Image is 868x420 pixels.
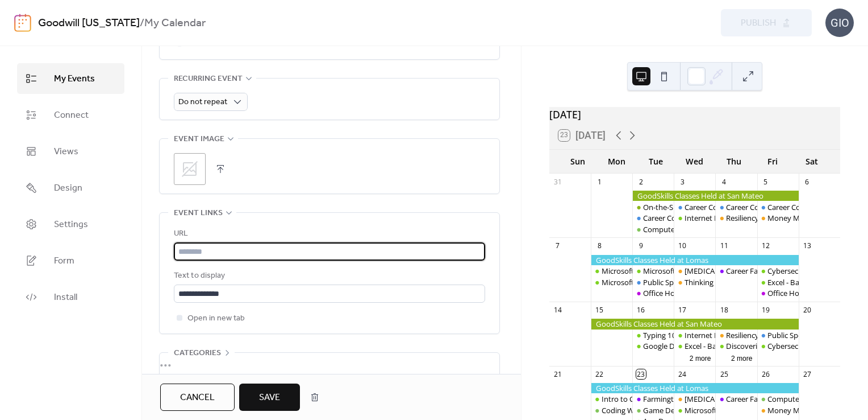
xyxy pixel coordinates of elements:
[17,172,124,203] a: Design
[54,254,74,268] span: Form
[160,384,235,411] button: Cancel
[602,266,654,276] div: Microsoft Word
[636,369,646,379] div: 23
[180,391,215,405] span: Cancel
[140,13,144,34] b: /
[174,207,223,220] span: Event links
[553,369,562,379] div: 21
[602,277,675,287] div: Microsoft PowerPoint
[757,213,799,223] div: Money Management
[685,330,735,340] div: Internet Basics
[757,341,799,351] div: Cybersecurity
[726,330,796,340] div: Resiliency Workshop
[54,72,95,86] span: My Events
[792,150,831,173] div: Sat
[591,255,799,265] div: GoodSkills Classes Held at Lomas
[174,347,221,360] span: Categories
[187,38,237,51] span: Hide end time
[761,177,770,187] div: 5
[643,277,715,287] div: Public Speaking Intro
[591,266,632,276] div: Microsoft Word
[757,288,799,298] div: Office Hours
[187,312,245,326] span: Open in new tab
[719,369,729,379] div: 25
[802,306,812,315] div: 20
[761,241,770,251] div: 12
[685,394,780,404] div: [MEDICAL_DATA] Workshop
[674,394,715,404] div: Stress Management Workshop
[719,306,729,315] div: 18
[757,330,799,340] div: Public Speaking Intro
[767,341,814,351] div: Cybersecurity
[553,177,562,187] div: 31
[17,245,124,276] a: Form
[239,384,300,411] button: Save
[632,288,674,298] div: Office Hours
[715,213,757,223] div: Resiliency
[38,13,140,34] a: Goodwill [US_STATE]
[632,330,674,340] div: Typing 101
[757,202,799,212] div: Career Compass West: Your New Job
[17,63,124,94] a: My Events
[685,341,728,351] div: Excel - Basics
[595,369,604,379] div: 22
[17,100,124,130] a: Connect
[715,341,757,351] div: Discovering Data
[636,241,646,251] div: 9
[636,150,675,173] div: Tue
[685,202,819,212] div: Career Compass East: Resume/Applying
[685,213,735,223] div: Internet Basics
[553,241,562,251] div: 7
[549,107,840,122] div: [DATE]
[174,133,224,146] span: Event image
[757,405,799,415] div: Money Management
[558,150,598,173] div: Sun
[591,394,632,404] div: Intro to Coding
[643,288,686,298] div: Office Hours
[632,191,799,201] div: GoodSkills Classes Held at San Mateo
[685,277,744,287] div: Thinking Critically
[643,341,686,351] div: Google Docs
[727,352,757,363] button: 2 more
[767,266,814,276] div: Cybersecurity
[753,150,792,173] div: Fri
[54,145,78,159] span: Views
[678,369,687,379] div: 24
[757,277,799,287] div: Excel - Basics
[685,266,743,276] div: [MEDICAL_DATA]
[17,209,124,240] a: Settings
[602,394,653,404] div: Intro to Coding
[757,394,799,404] div: Computer Basics
[632,266,674,276] div: Microsoft Explorer
[674,277,715,287] div: Thinking Critically
[674,213,715,223] div: Internet Basics
[595,306,604,315] div: 15
[632,394,674,404] div: Farmington Career Fair
[726,394,842,404] div: Career Fair - [GEOGRAPHIC_DATA]
[602,405,662,415] div: Coding Workshop
[643,266,706,276] div: Microsoft Explorer
[767,405,838,415] div: Money Management
[643,224,700,234] div: Computer Basics
[591,319,799,329] div: GoodSkills Classes Held at San Mateo
[719,177,729,187] div: 4
[632,405,674,415] div: Game Development
[685,352,716,363] button: 2 more
[636,306,646,315] div: 16
[674,202,715,212] div: Career Compass East: Resume/Applying
[767,330,839,340] div: Public Speaking Intro
[595,241,604,251] div: 8
[160,353,499,377] div: •••
[643,213,787,223] div: Career Compass North: Career Exploration
[643,202,721,212] div: On-the-Spot Hiring Fair
[174,72,243,86] span: Recurring event
[757,266,799,276] div: Cybersecurity
[632,202,674,212] div: On-the-Spot Hiring Fair
[632,341,674,351] div: Google Docs
[54,291,77,304] span: Install
[591,277,632,287] div: Microsoft PowerPoint
[761,369,770,379] div: 26
[678,177,687,187] div: 3
[715,330,757,340] div: Resiliency Workshop
[144,13,206,34] b: My Calendar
